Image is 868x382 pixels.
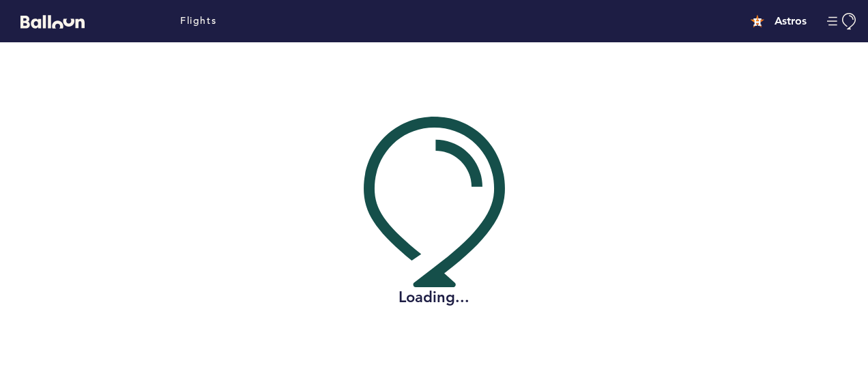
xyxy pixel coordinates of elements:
[364,287,505,308] h2: Loading...
[827,13,858,30] button: Manage Account
[10,14,85,28] a: Balloon
[775,13,807,29] h4: Astros
[20,15,85,29] svg: Balloon
[180,14,216,29] a: Flights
